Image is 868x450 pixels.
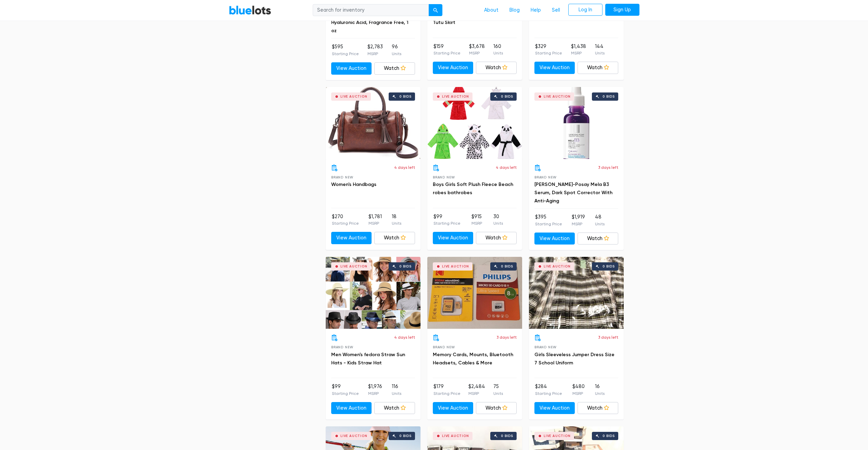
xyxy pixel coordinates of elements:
[368,213,382,227] li: $1,781
[504,4,525,17] a: Blog
[326,87,420,159] a: Live Auction 0 bids
[535,50,562,56] p: Starting Price
[433,213,461,227] li: $99
[595,221,605,227] p: Units
[442,434,469,438] div: Live Auction
[493,50,503,56] p: Units
[433,182,513,196] a: Boys Girls Soft Plush Fleece Beach robes bathrobes
[367,43,383,57] li: $2,783
[572,390,585,397] p: MSRP
[331,345,353,349] span: Brand New
[442,95,469,98] div: Live Auction
[605,4,639,16] a: Sign Up
[340,265,367,268] div: Live Auction
[368,390,382,397] p: MSRP
[598,334,618,340] p: 3 days left
[534,233,575,245] a: View Auction
[535,43,562,57] li: $329
[433,62,474,74] a: View Auction
[399,434,412,438] div: 0 bids
[331,62,372,75] a: View Auction
[468,383,485,397] li: $2,484
[525,4,546,17] a: Help
[544,95,571,98] div: Live Auction
[326,257,420,329] a: Live Auction 0 bids
[535,390,562,397] p: Starting Price
[479,4,504,17] a: About
[340,434,367,438] div: Live Auction
[534,182,612,204] a: [PERSON_NAME]-Posay Mela B3 Serum, Dark Spot Corrector With Anti-Aging
[529,257,624,329] a: Live Auction 0 bids
[476,62,517,74] a: Watch
[433,43,461,57] li: $159
[496,334,517,340] p: 3 days left
[535,213,562,227] li: $395
[392,383,401,397] li: 116
[433,232,474,244] a: View Auction
[392,213,401,227] li: 18
[433,352,513,366] a: Memory Cards, Mounts, Bluetooth Headsets, Cables & More
[544,434,571,438] div: Live Auction
[476,402,517,414] a: Watch
[392,51,401,57] p: Units
[476,232,517,244] a: Watch
[493,390,503,397] p: Units
[433,345,455,349] span: Brand New
[578,62,618,74] a: Watch
[534,345,557,349] span: Brand New
[501,95,513,98] div: 0 bids
[394,334,415,340] p: 4 days left
[394,164,415,171] p: 4 days left
[493,220,503,226] p: Units
[595,50,605,56] p: Units
[331,175,353,179] span: Brand New
[603,265,615,268] div: 0 bids
[571,43,586,57] li: $1,438
[368,220,382,226] p: MSRP
[598,164,618,171] p: 3 days left
[534,352,614,366] a: Girls Sleeveless Jumper Dress Size 7 School Uniform
[374,232,415,244] a: Watch
[368,383,382,397] li: $1,976
[374,402,415,414] a: Watch
[501,265,513,268] div: 0 bids
[332,390,359,397] p: Starting Price
[595,213,605,227] li: 48
[529,87,624,159] a: Live Auction 0 bids
[433,383,461,397] li: $179
[534,402,575,414] a: View Auction
[544,265,571,268] div: Live Auction
[433,390,461,397] p: Starting Price
[534,175,557,179] span: Brand New
[595,383,605,397] li: 16
[433,402,474,414] a: View Auction
[493,43,503,57] li: 160
[493,383,503,397] li: 75
[493,213,503,227] li: 30
[392,390,401,397] p: Units
[399,95,412,98] div: 0 bids
[433,220,461,226] p: Starting Price
[367,51,383,57] p: MSRP
[340,95,367,98] div: Live Auction
[572,213,585,227] li: $1,919
[427,87,522,159] a: Live Auction 0 bids
[331,232,372,244] a: View Auction
[433,50,461,56] p: Starting Price
[571,50,586,56] p: MSRP
[331,182,376,187] a: Women's Handbags
[332,220,359,226] p: Starting Price
[392,220,401,226] p: Units
[332,51,359,57] p: Starting Price
[496,164,517,171] p: 4 days left
[229,5,271,15] a: BlueLots
[578,233,618,245] a: Watch
[468,390,485,397] p: MSRP
[546,4,566,17] a: Sell
[313,4,429,16] input: Search for inventory
[374,62,415,75] a: Watch
[442,265,469,268] div: Live Auction
[331,352,405,366] a: Men Women's fedora Straw Sun Hats - Kids Straw Hat
[471,213,482,227] li: $915
[331,402,372,414] a: View Auction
